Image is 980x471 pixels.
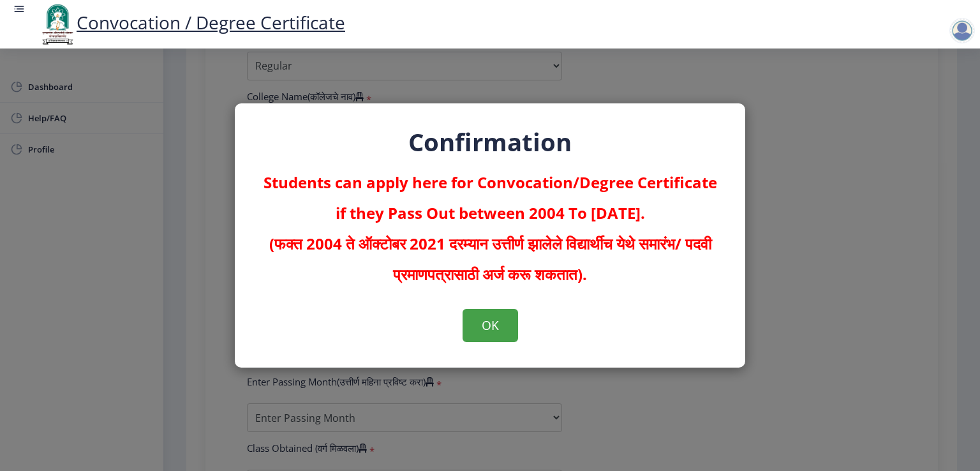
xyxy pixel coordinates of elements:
button: OK [463,309,518,342]
h2: Confirmation [260,129,720,154]
p: Students can apply here for Convocation/Degree Certificate if they Pass Out between 2004 To [DATE]. [260,167,720,290]
img: logo [38,3,77,46]
strong: (फक्त 2004 ते ऑक्टोबर 2021 दरम्यान उत्तीर्ण झालेले विद्यार्थीच येथे समारंभ/ पदवी प्रमाणपत्रासाठी ... [269,233,711,285]
a: Convocation / Degree Certificate [38,10,345,34]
